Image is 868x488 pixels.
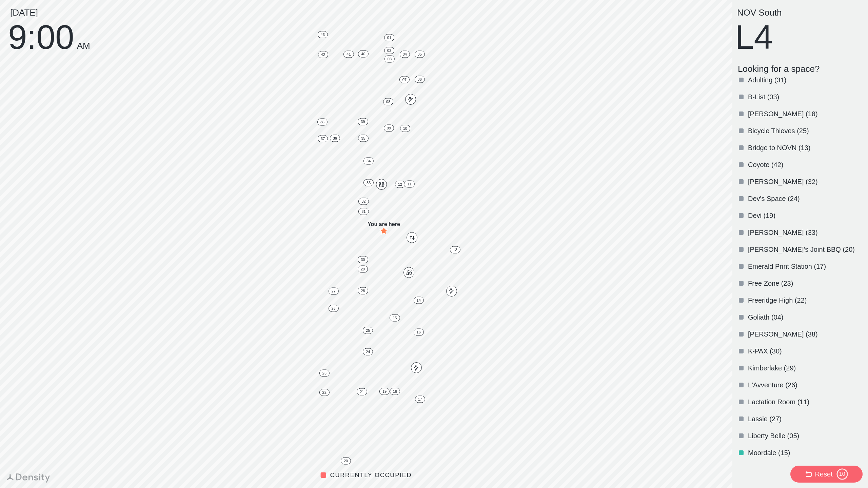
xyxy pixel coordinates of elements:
p: Looking for a space? [738,64,863,74]
p: Coyote (42) [748,160,861,169]
p: Lactation Room (11) [748,397,861,407]
p: [PERSON_NAME]'s Joint BBQ (20) [748,245,861,254]
div: Reset [815,469,832,479]
p: Lassie (27) [748,414,861,424]
p: Goliath (04) [748,312,861,322]
p: Kimberlake (29) [748,363,861,373]
p: Devi (19) [748,211,861,220]
p: Freeridge High (22) [748,296,861,305]
p: Moordale (15) [748,448,861,457]
p: B-List (03) [748,92,861,102]
p: [PERSON_NAME] (18) [748,109,861,119]
p: Liberty Belle (05) [748,431,861,441]
p: Free Zone (23) [748,279,861,288]
p: K-PAX (30) [748,346,861,356]
p: Dev's Space (24) [748,194,861,203]
div: 10 [836,471,848,477]
p: [PERSON_NAME] (32) [748,177,861,186]
p: L'Avventure (26) [748,380,861,390]
p: [PERSON_NAME] (38) [748,329,861,339]
p: Adulting (31) [748,75,861,85]
p: Bicycle Thieves (25) [748,126,861,136]
p: Bridge to NOVN (13) [748,143,861,152]
p: [PERSON_NAME] (33) [748,228,861,237]
p: Emerald Print Station (17) [748,262,861,271]
button: Reset10 [790,466,863,483]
